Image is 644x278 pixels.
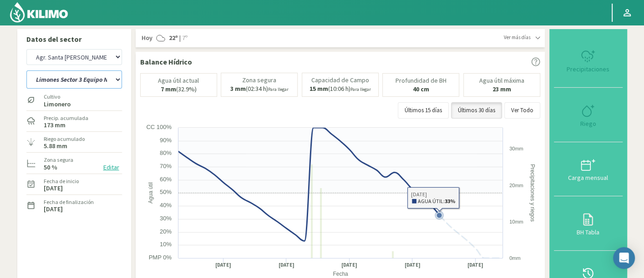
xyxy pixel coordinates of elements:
[509,183,523,188] text: 20mm
[504,34,531,41] span: Ver más días
[44,135,85,143] label: Riego acumulado
[159,189,171,195] text: 50%
[554,88,623,142] button: Riego
[404,262,420,268] text: [DATE]
[44,177,79,185] label: Fecha de inicio
[140,34,152,43] span: Hoy
[529,164,536,222] text: Precipitaciones y riegos
[161,85,176,93] b: 7 mm
[467,262,483,268] text: [DATE]
[159,215,171,222] text: 30%
[230,84,246,93] b: 3 mm
[179,34,181,43] span: |
[309,85,371,93] p: (10:06 h)
[554,196,623,250] button: BH Tabla
[311,77,369,84] p: Capacidad de Campo
[557,120,620,127] div: Riego
[557,174,620,181] div: Carga mensual
[159,163,171,169] text: 70%
[44,143,67,149] label: 5.88 mm
[504,102,540,119] button: Ver Todo
[554,34,623,88] button: Precipitaciones
[159,176,171,183] text: 60%
[215,262,231,268] text: [DATE]
[44,198,94,206] label: Fecha de finalización
[396,77,446,84] p: Profundidad de BH
[44,114,88,122] label: Precip. acumulada
[44,122,66,128] label: 173 mm
[554,142,623,196] button: Carga mensual
[148,254,172,261] text: PMP 0%
[159,228,171,235] text: 20%
[557,229,620,235] div: BH Tabla
[26,34,122,45] p: Datos del sector
[169,34,178,42] strong: 22º
[509,255,520,261] text: 0mm
[230,85,289,93] p: (02:34 h)
[9,1,69,23] img: Kilimo
[44,101,71,107] label: Limonero
[159,149,171,156] text: 80%
[509,146,523,151] text: 30mm
[181,34,188,43] span: 7º
[557,66,620,72] div: Precipitaciones
[44,185,63,191] label: [DATE]
[161,86,197,93] p: (32.9%)
[451,102,502,119] button: Últimos 30 días
[159,202,171,208] text: 40%
[101,162,122,173] button: Editar
[413,85,429,93] b: 40 cm
[146,124,172,130] text: CC 100%
[309,84,328,93] b: 15 mm
[350,86,371,92] small: Para llegar
[44,206,63,212] label: [DATE]
[147,182,153,204] text: Agua útil
[44,156,73,164] label: Zona segura
[333,271,348,277] text: Fecha
[159,137,171,144] text: 90%
[613,247,635,269] div: Open Intercom Messenger
[140,56,192,67] p: Balance Hídrico
[341,262,357,268] text: [DATE]
[159,241,171,248] text: 10%
[44,93,71,101] label: Cultivo
[44,164,57,170] label: 50 %
[398,102,449,119] button: Últimos 15 días
[479,77,524,84] p: Agua útil máxima
[509,219,523,224] text: 10mm
[492,85,511,93] b: 23 mm
[242,77,276,84] p: Zona segura
[158,77,199,84] p: Agua útil actual
[268,86,289,92] small: Para llegar
[278,262,294,268] text: [DATE]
